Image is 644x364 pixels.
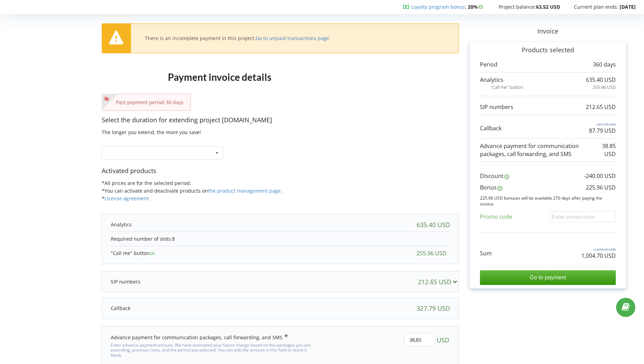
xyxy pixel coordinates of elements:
div: 635.40 USD [417,221,450,228]
p: Promo code [480,213,512,221]
p: Callback [480,124,502,132]
p: "Call me" button [490,84,523,91]
p: Callback [111,305,130,312]
a: the product management page. [208,187,282,194]
div: 212.65 USD [418,278,460,285]
p: "Call me" button [111,250,155,257]
p: 87.79 USD [589,127,616,135]
a: Go to unpaid transactions page [256,35,329,41]
p: Analytics [480,76,503,84]
div: 327.79 USD [417,305,450,312]
p: Analytics [111,221,132,228]
p: SIP numbers [111,278,140,285]
p: 1,470.65 USD [581,247,616,252]
p: 635.40 USD [586,76,616,84]
p: -240.00 USD [584,172,616,180]
p: Bonus [480,184,497,192]
strong: 20% [468,3,485,10]
span: *All prices are for the selected period. [102,180,191,186]
div: 255.96 USD [417,250,447,257]
span: USD [437,333,449,347]
a: Loyalty program bonus [411,3,465,10]
p: SIP numbers [480,103,513,111]
input: Go to payment [480,270,616,285]
input: Enter promo code [550,211,616,222]
span: Current plan ends: [574,3,618,10]
span: 8 [172,235,175,242]
p: Period [480,61,497,69]
span: : [411,3,466,10]
p: 225.96 USD bonuses will be available 270 days after paying the invoice [480,195,616,207]
a: License agreement [104,195,149,202]
p: Past payment period 30 days [109,99,184,106]
p: 360 days [593,61,616,69]
p: Required number of slots: [111,235,450,242]
span: The longer you extend, the more you save! [102,129,201,135]
div: There is an incomplete payment in this project. [145,35,329,41]
p: 38.85 USD [599,142,616,158]
p: Discount [480,172,504,180]
h1: Payment invoice details [102,60,337,94]
p: 225.96 USD [586,184,616,192]
div: Advance payment for communication packages, call forwarding, and SMS [111,333,288,341]
span: Project balance: [499,3,536,10]
p: Products selected [480,46,616,55]
strong: 63.52 USD [536,3,560,10]
span: *You can activate and deactivate products on [102,187,282,194]
div: Enter advance payment amount. We have estimated your future charge based on the packages you are ... [111,341,319,358]
span: on [149,250,155,256]
strong: [DATE] [620,3,636,10]
p: Select the duration for extending project [DOMAIN_NAME] [102,116,459,125]
p: Invoice [459,27,637,36]
p: 212.65 USD [586,103,616,111]
p: 255.96 USD [593,84,616,91]
p: 327.79 USD [589,122,616,127]
p: Activated products [102,166,459,176]
p: Sum [480,249,492,257]
p: Advance payment for communication packages, call forwarding, and SMS [480,142,599,158]
p: 1,004.70 USD [581,252,616,260]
